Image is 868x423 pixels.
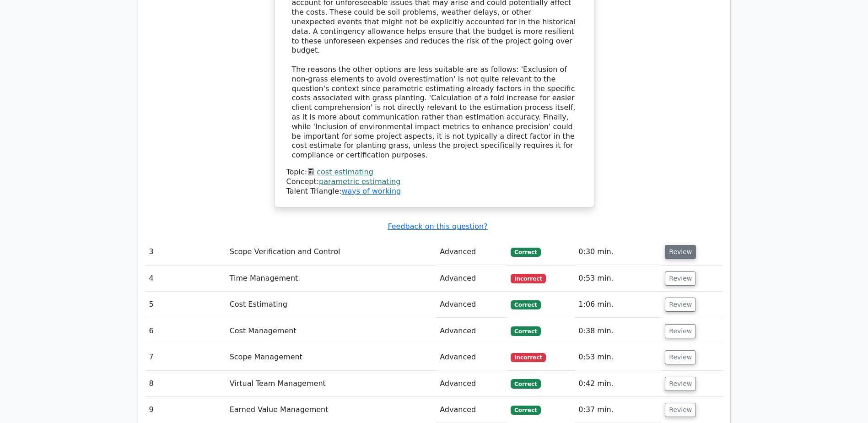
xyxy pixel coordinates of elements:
td: Advanced [436,318,507,344]
td: 4 [146,266,226,292]
td: Cost Management [226,318,436,344]
td: Advanced [436,397,507,423]
span: Correct [511,300,540,309]
td: Cost Estimating [226,292,436,318]
span: Correct [511,248,540,257]
td: 1:06 min. [575,292,661,318]
span: Correct [511,406,540,415]
td: Advanced [436,292,507,318]
span: Correct [511,326,540,336]
a: Feedback on this question? [388,222,487,231]
td: Advanced [436,239,507,265]
td: 0:38 min. [575,318,661,344]
td: 3 [146,239,226,265]
td: Advanced [436,371,507,397]
td: 9 [146,397,226,423]
td: 0:42 min. [575,371,661,397]
td: Virtual Team Management [226,371,436,397]
button: Review [665,271,696,286]
td: 0:53 min. [575,266,661,292]
a: cost estimating [317,168,373,176]
td: Time Management [226,266,436,292]
button: Review [665,324,696,338]
button: Review [665,298,696,312]
td: 0:37 min. [575,397,661,423]
button: Review [665,403,696,417]
td: Advanced [436,344,507,370]
td: 8 [146,371,226,397]
td: 5 [146,292,226,318]
td: Earned Value Management [226,397,436,423]
div: Concept: [286,177,582,187]
td: 7 [146,344,226,370]
button: Review [665,377,696,391]
span: Incorrect [511,274,546,283]
a: parametric estimating [319,177,400,186]
a: ways of working [341,187,401,195]
td: 6 [146,318,226,344]
td: 0:53 min. [575,344,661,370]
button: Review [665,245,696,259]
span: Correct [511,379,540,388]
td: Advanced [436,266,507,292]
td: Scope Verification and Control [226,239,436,265]
td: 0:30 min. [575,239,661,265]
div: Talent Triangle: [286,168,582,196]
td: Scope Management [226,344,436,370]
div: Topic: [286,168,582,177]
span: Incorrect [511,353,546,362]
button: Review [665,350,696,364]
